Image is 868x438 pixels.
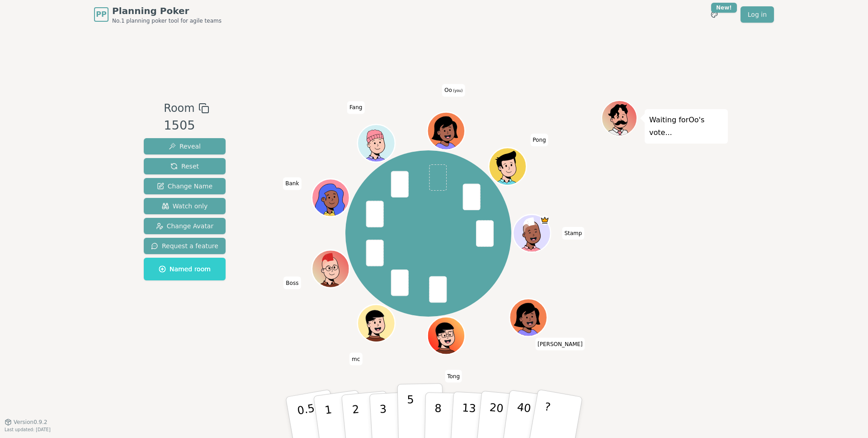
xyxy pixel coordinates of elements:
span: Click to change your name [347,101,364,114]
span: Click to change your name [283,277,301,289]
span: Version 0.9.2 [14,419,47,426]
button: Change Avatar [144,218,226,234]
button: Click to change your avatar [429,114,464,149]
button: Change Name [144,178,226,194]
span: Named room [159,265,211,274]
div: New! [711,3,737,13]
a: PPPlanning PokerNo.1 planning poker tool for agile teams [94,5,222,24]
button: Watch only [144,198,226,214]
span: PP [96,9,106,20]
div: 1505 [164,116,209,135]
span: Click to change your name [349,353,362,366]
span: Planning Poker [112,5,222,17]
span: Click to change your name [283,178,301,190]
span: Click to change your name [445,370,462,383]
button: Reveal [144,138,226,154]
button: New! [706,6,722,23]
span: Stamp is the host [540,216,550,225]
button: Version0.9.2 [5,419,47,426]
span: No.1 planning poker tool for agile teams [112,17,222,24]
span: Change Name [157,182,212,191]
span: Watch only [162,202,208,211]
span: (you) [452,89,463,93]
span: Click to change your name [562,227,584,240]
a: Log in [741,6,774,23]
span: Click to change your name [530,134,548,146]
button: Request a feature [144,238,226,254]
button: Named room [144,258,226,280]
span: Reset [170,162,199,171]
span: Click to change your name [442,84,465,97]
button: Reset [144,158,226,174]
span: Reveal [169,142,201,151]
p: Waiting for Oo 's vote... [649,114,723,139]
span: Room [164,100,194,116]
span: Last updated: [DATE] [5,427,51,432]
span: Change Avatar [156,221,214,231]
span: Request a feature [151,241,218,250]
span: Click to change your name [535,338,585,351]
